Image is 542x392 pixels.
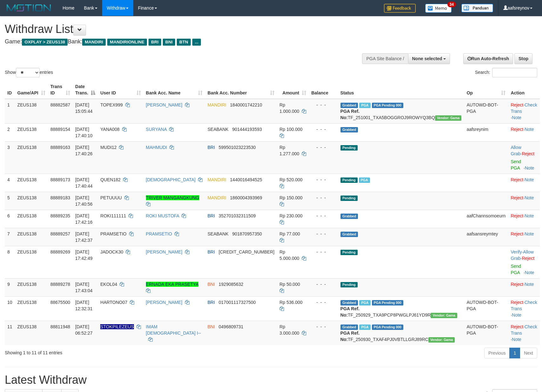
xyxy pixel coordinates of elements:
a: Allow Grab [511,145,521,156]
td: ZEUS138 [15,278,48,296]
b: PGA Ref. No: [340,331,360,342]
a: Previous [484,348,510,358]
td: AUTOWD-BOT-PGA [464,99,508,124]
a: Reject [522,256,534,261]
span: ... [192,39,201,46]
span: Nama rekening ada tanda titik/strip, harap diedit [100,324,134,329]
span: BRI [208,145,215,150]
span: MANDIRIONLINE [107,39,147,46]
span: 88675500 [50,300,70,305]
div: - - - [311,249,335,255]
th: Date Trans.: activate to sort column descending [73,81,98,99]
th: Action [508,81,539,99]
span: MANDIRI [82,39,106,46]
span: [DATE] 17:40:10 [75,127,93,138]
div: - - - [311,281,335,287]
td: · · [508,321,539,345]
td: · · [508,99,539,124]
span: Copy 1929085632 to clipboard [219,282,243,287]
label: Show entries [5,68,53,77]
td: ZEUS138 [15,99,48,124]
td: · [508,210,539,228]
span: Grabbed [340,300,358,305]
span: Vendor URL: https://trx31.1velocity.biz [428,337,455,343]
div: - - - [311,177,335,183]
span: Grabbed [340,127,358,132]
span: Copy 1440016494525 to clipboard [230,177,262,182]
a: Stop [514,53,532,64]
span: PGA Pending [372,103,404,108]
button: None selected [408,53,450,64]
span: Copy 599501023223530 to clipboard [219,145,256,150]
span: Rp 1.000.000 [280,102,299,114]
a: TRIVER MANGANGKUNG [146,195,199,200]
td: ZEUS138 [15,210,48,228]
span: Copy 901444193593 to clipboard [232,127,262,132]
span: 88889154 [50,127,70,132]
span: Pending [340,177,358,183]
span: MANDIRI [208,102,226,107]
td: ZEUS138 [15,321,48,345]
a: Reject [511,195,523,200]
span: YANA008 [100,127,119,132]
span: Rp 520.000 [280,177,302,182]
span: [DATE] 17:42:37 [75,231,93,243]
td: · [508,228,539,246]
span: MUDI12 [100,145,116,150]
a: Allow Grab [511,249,533,261]
span: HARTONO07 [100,300,127,305]
span: Grabbed [340,103,358,108]
span: 88811948 [50,324,70,329]
a: Check Trans [511,300,537,311]
span: BRI [208,300,215,305]
span: [DATE] 17:42:49 [75,249,93,261]
a: Note [525,127,534,132]
span: [DATE] 15:05:44 [75,102,93,114]
a: Note [525,270,534,275]
td: aafsansreymtey [464,228,508,246]
td: AUTOWD-BOT-PGA [464,296,508,321]
a: Send PGA [511,264,521,275]
span: [DATE] 17:40:26 [75,145,93,156]
th: Bank Acc. Name: activate to sort column ascending [143,81,205,99]
a: Reject [511,231,523,236]
span: Marked by aafnoeunsreypich [359,103,370,108]
a: ERNADA EKA PRASETYA [146,282,198,287]
span: JADOCK30 [100,249,123,254]
span: Pending [340,196,358,201]
span: OXPLAY > ZEUS138 [22,39,68,46]
a: [PERSON_NAME] [146,102,182,107]
a: PRAMSETIO [146,231,172,236]
b: PGA Ref. No: [340,306,360,318]
div: - - - [311,324,335,330]
span: Marked by aaftrukkakada [359,300,370,305]
span: Pending [340,145,358,151]
div: - - - [311,126,335,132]
span: BRI [208,249,215,254]
span: PRAMSETIO [100,231,126,236]
span: 34 [447,2,456,7]
img: Feedback.jpg [384,4,416,13]
span: Rp 1.277.000 [280,145,299,156]
td: ZEUS138 [15,296,48,321]
span: PGA Pending [372,300,404,305]
td: TF_250929_TXA9PCP8PWGLPJ61YD9R [338,296,464,321]
a: Note [512,115,521,120]
a: Reject [511,282,523,287]
a: [PERSON_NAME] [146,300,182,305]
div: Showing 1 to 11 of 11 entries [5,347,221,356]
th: User ID: activate to sort column ascending [98,81,143,99]
span: 88889269 [50,249,70,254]
span: · [511,145,522,156]
a: Note [525,195,534,200]
th: Status [338,81,464,99]
div: - - - [311,144,335,151]
span: Copy 0496809731 to clipboard [219,324,243,329]
span: MANDIRI [208,177,226,182]
span: 88889173 [50,177,70,182]
a: Note [525,177,534,182]
span: BNI [208,324,215,329]
th: ID [5,81,15,99]
td: 1 [5,99,15,124]
a: Verify [511,249,522,254]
